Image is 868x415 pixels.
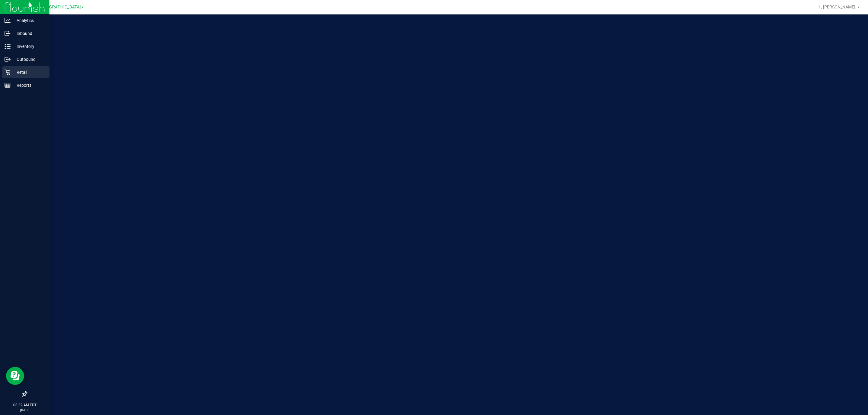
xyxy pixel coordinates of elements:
[11,43,47,50] p: Inventory
[817,5,857,9] span: Hi, [PERSON_NAME]!
[11,56,47,63] p: Outbound
[11,69,47,76] p: Retail
[5,30,11,36] inline-svg: Inbound
[5,82,11,88] inline-svg: Reports
[5,43,11,49] inline-svg: Inventory
[5,56,11,62] inline-svg: Outbound
[3,402,47,408] p: 08:32 AM EDT
[5,17,11,23] inline-svg: Analytics
[5,69,11,75] inline-svg: Retail
[3,408,47,412] p: [DATE]
[11,17,47,24] p: Analytics
[6,367,24,385] iframe: Resource center
[39,5,81,10] span: [GEOGRAPHIC_DATA]
[11,82,47,89] p: Reports
[11,30,47,37] p: Inbound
